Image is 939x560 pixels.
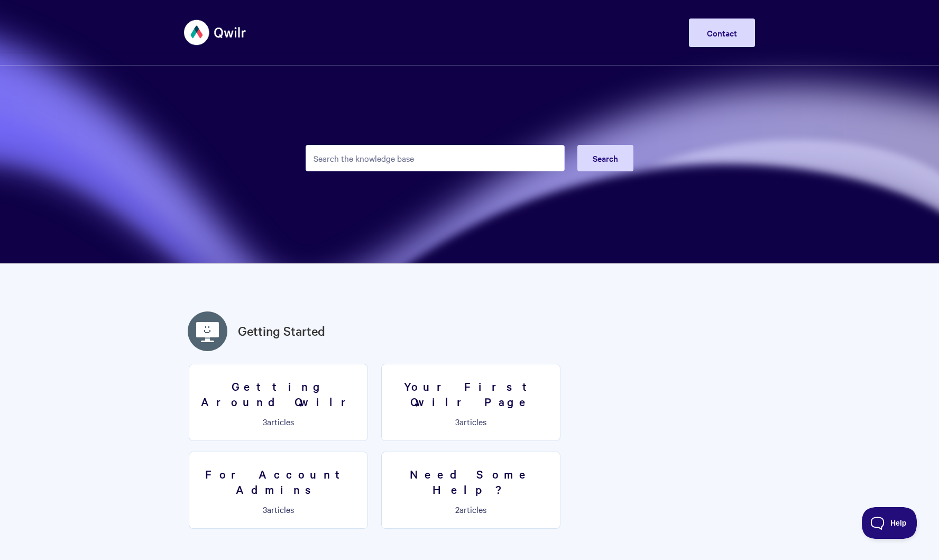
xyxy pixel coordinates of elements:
[196,417,361,426] p: articles
[184,13,247,52] img: Qwilr Help Center
[306,145,565,171] input: Search the knowledge base
[388,466,554,497] h3: Need Some Help?
[689,19,755,47] a: Contact
[196,379,361,409] h3: Getting Around Qwilr
[593,152,618,164] span: Search
[263,503,267,515] span: 3
[238,322,325,341] a: Getting Started
[381,452,560,529] a: Need Some Help? 2articles
[388,504,554,514] p: articles
[455,416,459,427] span: 3
[388,379,554,409] h3: Your First Qwilr Page
[577,145,633,171] button: Search
[189,452,368,529] a: For Account Admins 3articles
[381,364,560,441] a: Your First Qwilr Page 3articles
[455,503,459,515] span: 2
[196,466,361,497] h3: For Account Admins
[196,504,361,514] p: articles
[189,364,368,441] a: Getting Around Qwilr 3articles
[388,417,554,426] p: articles
[263,416,267,427] span: 3
[862,507,918,539] iframe: Toggle Customer Support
